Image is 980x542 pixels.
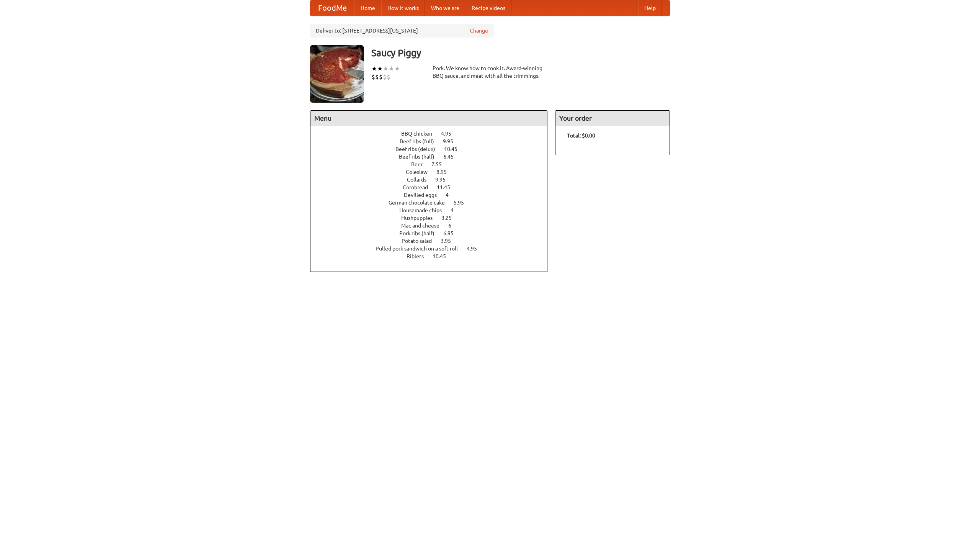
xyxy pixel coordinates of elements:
span: 10.45 [444,146,465,152]
li: $ [371,73,375,81]
span: 7.55 [431,161,449,167]
b: Total: $0.00 [567,133,595,139]
span: 10.45 [433,253,454,259]
span: Riblets [407,253,431,259]
a: Pulled pork sandwich on a soft roll 4.95 [376,246,491,252]
span: Housemade chips [399,207,449,213]
li: $ [383,73,387,81]
img: angular.jpg [310,45,364,103]
h3: Saucy Piggy [371,45,670,61]
a: Housemade chips 4 [399,207,468,213]
span: 4 [451,207,461,213]
li: $ [379,73,383,81]
h4: Menu [310,111,547,126]
span: Beef ribs (full) [400,138,442,144]
li: $ [387,73,390,81]
span: 6 [448,223,459,229]
a: BBQ chicken 4.95 [401,131,465,137]
a: Who we are [425,0,465,16]
span: 4.95 [467,246,485,252]
a: Recipe videos [465,0,511,16]
span: 9.95 [435,177,453,183]
li: ★ [394,64,400,73]
a: Devilled eggs 4 [404,192,463,198]
span: 3.95 [441,238,459,244]
a: Beef ribs (half) 6.45 [399,154,468,160]
span: Beer [411,161,430,167]
a: Coleslaw 8.95 [406,169,461,175]
span: Beef ribs (half) [399,154,442,160]
a: Beef ribs (full) 9.95 [400,138,467,144]
li: ★ [371,64,377,73]
span: 6.45 [443,154,461,160]
a: Beef ribs (delux) 10.45 [395,146,472,152]
span: German chocolate cake [389,200,452,206]
span: Pulled pork sandwich on a soft roll [376,246,465,252]
span: Pork ribs (half) [399,230,442,236]
span: Collards [407,177,434,183]
span: Mac and cheese [401,223,447,229]
span: 4 [446,192,456,198]
a: Riblets 10.45 [407,253,460,259]
li: ★ [389,64,394,73]
a: Collards 9.95 [407,177,460,183]
a: Mac and cheese 6 [401,223,465,229]
span: Devilled eggs [404,192,444,198]
span: Beef ribs (delux) [395,146,443,152]
span: Coleslaw [406,169,435,175]
h4: Your order [555,111,670,126]
a: German chocolate cake 5.95 [389,200,478,206]
span: 6.95 [443,230,461,236]
span: Potato salad [402,238,439,244]
span: 9.95 [443,138,461,144]
span: Cornbread [403,184,436,190]
a: Cornbread 11.45 [403,184,464,190]
span: 8.95 [436,169,454,175]
span: BBQ chicken [401,131,440,137]
span: 3.25 [441,215,459,221]
a: Help [638,0,662,16]
a: Change [470,27,488,34]
div: Pork. We know how to cook it. Award-winning BBQ sauce, and meat with all the trimmings. [433,64,547,80]
a: Home [354,0,381,16]
span: 11.45 [437,184,458,190]
span: 4.95 [441,131,459,137]
span: 5.95 [454,200,472,206]
a: Pork ribs (half) 6.95 [399,230,468,236]
a: How it works [381,0,425,16]
a: FoodMe [310,0,354,16]
a: Potato salad 3.95 [402,238,465,244]
li: ★ [383,64,389,73]
li: $ [375,73,379,81]
span: Hushpuppies [401,215,440,221]
li: ★ [377,64,383,73]
div: Deliver to: [STREET_ADDRESS][US_STATE] [310,24,494,38]
a: Hushpuppies 3.25 [401,215,466,221]
a: Beer 7.55 [411,161,456,167]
